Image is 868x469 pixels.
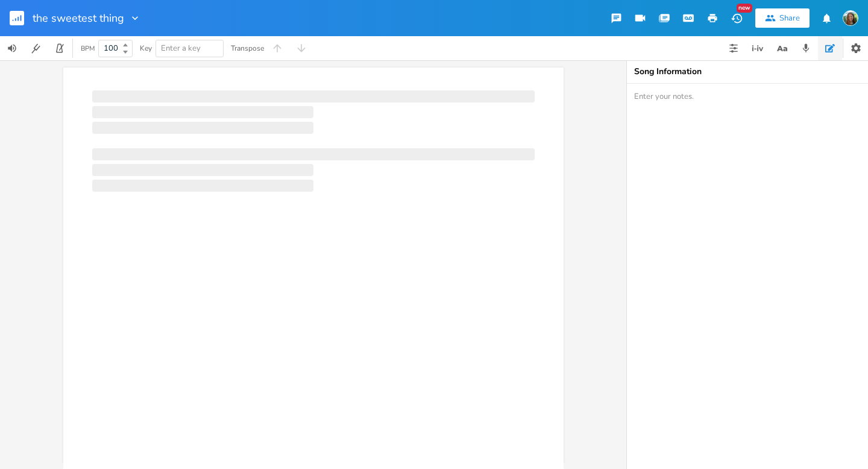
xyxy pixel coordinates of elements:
div: Share [779,13,800,24]
div: BPM [81,45,95,52]
span: the sweetest thing [33,13,124,24]
img: Olivia Burnette [843,10,858,26]
div: Song Information [634,68,861,76]
div: Transpose [231,45,264,52]
div: New [737,4,752,13]
span: Enter a key [161,43,201,54]
div: Key [140,45,152,52]
button: Share [755,8,810,28]
button: New [725,7,749,29]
